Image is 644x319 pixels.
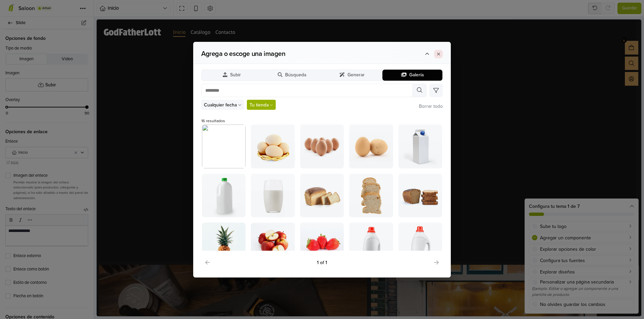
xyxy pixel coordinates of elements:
span: Tu tienda [250,101,269,108]
div: 0 [525,18,530,23]
a: Contacto [119,8,139,17]
button: Cualquier fecha [201,100,244,110]
span: Galería [409,72,424,78]
span: Generar [347,72,365,78]
span: 16 resultados [201,118,225,124]
span: Cualquier fecha [204,101,237,108]
button: Tu tienda [247,100,276,110]
button: Abrir barra de búsqueda [528,37,542,51]
div: 1 / 1 [0,1,539,242]
button: Abrir carro [528,21,542,35]
button: Acceso [528,53,542,66]
a: GodFatherLott [7,8,64,17]
button: Subir [202,70,262,81]
span: 1 of 1 [317,259,327,266]
a: Catálogo [94,8,114,17]
h2: Agrega o escoge una imagen [201,50,407,58]
button: Búsqueda [262,70,322,81]
button: Generar [322,70,382,81]
button: Galería [382,70,443,81]
span: Búsqueda [285,72,306,78]
a: Inicio [76,8,89,17]
button: Borrar todo [419,103,443,110]
span: Borrar todo [419,103,443,109]
span: Subir [230,72,241,78]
